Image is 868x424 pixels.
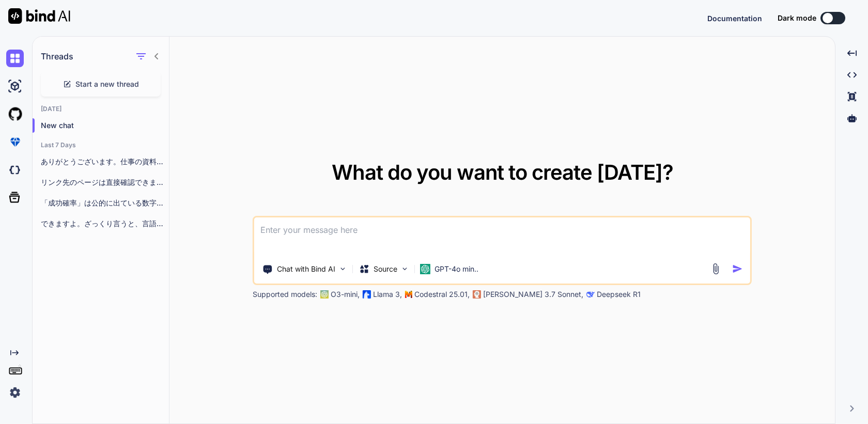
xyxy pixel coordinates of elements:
span: Dark mode [778,13,816,23]
p: Llama 3, [373,289,402,300]
p: Chat with Bind AI [277,264,335,274]
p: ありがとうございます。仕事の資料作りで困り度10、先延ばし中の具体タスクは「歯科開業スケジュールの事業計画」。時間はある＝最大のボトルネックは「着手のしにくさ」ですね。特に理由がなければ、このま... [41,156,169,167]
p: Supported models: [253,289,317,300]
img: Llama2 [363,290,371,299]
h2: [DATE] [33,105,169,113]
span: Start a new thread [75,79,139,89]
img: premium [6,133,24,151]
p: O3-mini, [331,289,360,300]
img: chat [6,50,24,67]
p: 「成功確率」は公的に出ている数字はなく、定義（例：3年で黒字化して継続できるか）と前提条件で大きく変わります。下川町は人口約3千人規模で高齢化が進む地域のため、需要はある一方、既存院の有無・人材... [41,198,169,208]
p: できますよ。ざっくり言うと、言語まわりの作業と考える・整理する系はだいたい対応できます。 主なこと - 文章作成・要約・校正・翻訳（日本語/英語ほか） - アイデア出し（企画、ネーミング、キャッ... [41,218,169,229]
p: GPT-4o min.. [435,264,478,274]
img: githubLight [6,105,24,123]
img: icon [732,263,743,274]
p: Source [374,264,397,274]
p: Deepseek R1 [597,289,641,300]
p: [PERSON_NAME] 3.7 Sonnet, [483,289,583,300]
img: GPT-4o mini [420,264,430,274]
img: GPT-4 [320,290,329,299]
img: Bind AI [8,8,70,24]
img: Mistral-AI [405,291,412,298]
span: What do you want to create [DATE]? [332,160,673,185]
img: claude [473,290,481,299]
p: Codestral 25.01, [414,289,470,300]
button: Documentation [707,13,762,24]
img: Pick Models [400,264,409,273]
p: New chat [41,120,169,131]
img: Pick Tools [338,264,347,273]
img: claude [586,290,595,299]
img: ai-studio [6,77,24,95]
span: Documentation [707,14,762,23]
h1: Threads [41,50,73,62]
img: darkCloudIdeIcon [6,161,24,179]
img: attachment [710,263,722,275]
h2: Last 7 Days [33,141,169,149]
img: settings [6,384,24,401]
p: リンク先のページは直接確認できません。お手数ですが、問題文をこのチャットに貼り付けるか、画像としてアップロードしてください。 あわせて、次も教えてもらえると最速で解けます。 - 分野（例：数学、... [41,177,169,187]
